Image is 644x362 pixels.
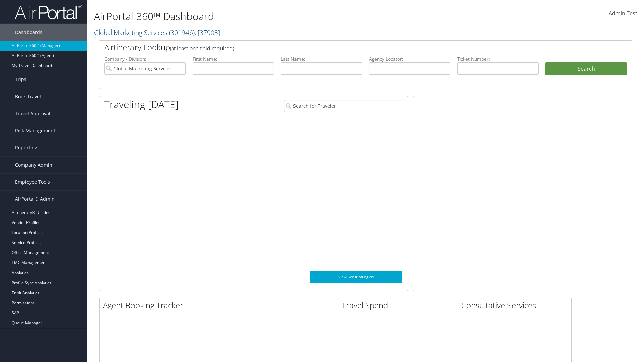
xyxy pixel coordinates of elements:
label: First Name: [193,56,274,62]
span: Company Admin [15,157,52,173]
h2: Airtinerary Lookup [104,42,583,53]
button: Search [545,62,627,76]
span: Dashboards [15,24,42,41]
span: , [ 37903 ] [195,28,220,37]
a: View SecurityLogic® [310,271,402,283]
span: (at least one field required) [170,45,234,52]
span: Trips [15,71,26,88]
a: Global Marketing Services [94,28,220,37]
h2: Agent Booking Tracker [103,300,332,311]
h1: Traveling [DATE] [104,97,179,111]
a: Admin Test [609,3,637,24]
label: Company - Division: [104,56,186,62]
h1: AirPortal 360™ Dashboard [94,9,456,23]
span: Book Travel [15,88,41,105]
span: Travel Approval [15,105,50,122]
label: Last Name: [281,56,362,62]
input: Search for Traveler [284,100,402,112]
h2: Travel Spend [342,300,452,311]
img: airportal-logo.png [15,4,82,20]
span: ( 301946 ) [169,28,195,37]
span: AirPortal® Admin [15,191,55,207]
label: Agency Locator: [369,56,450,62]
span: Risk Management [15,122,55,139]
h2: Consultative Services [461,300,571,311]
span: Employee Tools [15,174,50,190]
span: Reporting [15,139,37,156]
label: Ticket Number: [457,56,539,62]
span: Admin Test [609,10,637,17]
